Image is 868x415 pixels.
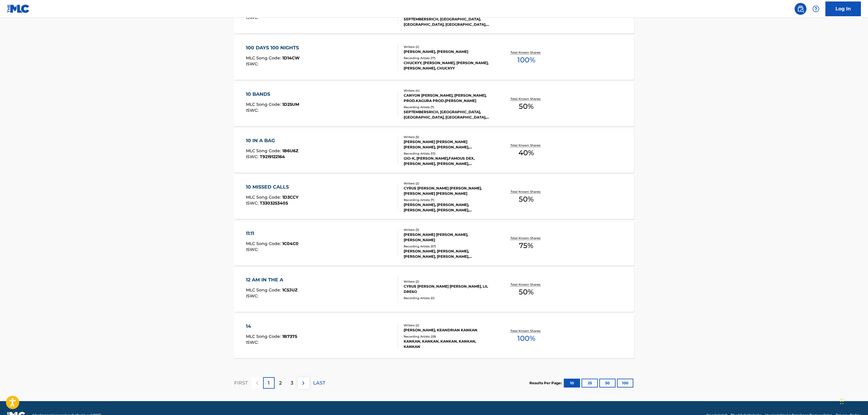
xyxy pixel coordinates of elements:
p: 1 [268,380,270,387]
div: Recording Artists ( 28 ) [404,334,493,339]
span: MLC Song Code : [246,241,282,246]
div: 10 MISSED CALLS [246,184,298,191]
a: 11:11MLC Song Code:1C04C0ISWC:Writers (3)[PERSON_NAME] [PERSON_NAME], [PERSON_NAME]Recording Arti... [234,221,634,265]
div: [PERSON_NAME], KEANDRIAN KANKAN [404,328,493,333]
span: 1C04C0 [282,241,299,246]
div: [PERSON_NAME], [PERSON_NAME], [PERSON_NAME], [PERSON_NAME], [PERSON_NAME] [404,202,493,213]
div: Writers ( 3 ) [404,228,493,232]
span: 1D3CCY [282,194,298,200]
a: 12 AM IN THE AMLC Song Code:1C5JUZISWC:Writers (2)CYRUS [PERSON_NAME] [PERSON_NAME], LIL DRE6ORec... [234,268,634,312]
div: Writers ( 4 ) [404,88,493,93]
div: Recording Artists ( 57 ) [404,244,493,249]
span: MLC Song Code : [246,55,282,61]
p: LAST [313,380,325,387]
span: 1D14CW [282,55,299,61]
img: MLC Logo [7,4,30,13]
div: [PERSON_NAME] [PERSON_NAME] [PERSON_NAME], [PERSON_NAME], [PERSON_NAME] [404,139,493,150]
div: 100 DAYS 100 NIGHTS [246,44,302,51]
div: Writers ( 2 ) [404,279,493,284]
div: 10 BANDS [246,91,299,98]
span: MLC Song Code : [246,334,282,339]
span: MLC Song Code : [246,102,282,107]
div: 14 [246,323,297,330]
div: 11:11 [246,230,299,237]
div: CYRUS [PERSON_NAME] [PERSON_NAME], LIL DRE6O [404,284,493,294]
div: KANKAN, KANKAN, KANKAN, KANKAN, KANKAN [404,339,493,349]
span: 1C5JUZ [282,287,297,293]
div: Writers ( 5 ) [404,135,493,139]
div: Recording Artists ( 0 ) [404,296,493,300]
div: Recording Artists ( 17 ) [404,56,493,60]
span: 40 % [518,147,534,158]
a: 10 BANDSMLC Song Code:1D25UMISWC:Writers (4)CANYON [PERSON_NAME], [PERSON_NAME], PROD.KAGURA PROD... [234,82,634,126]
div: CANYON [PERSON_NAME], [PERSON_NAME], PROD.KAGURA PROD.[PERSON_NAME] [404,93,493,103]
div: [PERSON_NAME] [PERSON_NAME], [PERSON_NAME] [404,232,493,243]
span: 1B7375 [282,334,297,339]
span: MLC Song Code : [246,194,282,200]
span: 1D25UM [282,102,299,107]
div: CYRUS [PERSON_NAME] [PERSON_NAME], [PERSON_NAME] [PERSON_NAME] [404,186,493,196]
span: 75 % [519,240,533,251]
p: Total Known Shares: [511,143,542,147]
a: 10 IN A BAGMLC Song Code:1B6U6ZISWC:T9219122164Writers (5)[PERSON_NAME] [PERSON_NAME] [PERSON_NAM... [234,128,634,173]
span: T3303253405 [260,200,288,206]
p: 2 [279,380,282,387]
div: [PERSON_NAME], [PERSON_NAME], [PERSON_NAME], [PERSON_NAME], [PERSON_NAME] [404,249,493,259]
div: Writers ( 2 ) [404,323,493,328]
span: ISWC : [246,108,260,113]
div: GIO-K, [PERSON_NAME],FAMOUS DEX,[PERSON_NAME], [PERSON_NAME], [PERSON_NAME] (FEAT. FAMOUS DEX & [... [404,156,493,166]
div: Writers ( 2 ) [404,45,493,49]
p: Total Known Shares: [511,97,542,101]
div: SEPTEMBERSRICH, [GEOGRAPHIC_DATA], [GEOGRAPHIC_DATA], [GEOGRAPHIC_DATA], [GEOGRAPHIC_DATA] [404,109,493,120]
div: SEPTEMBERSRICH, [GEOGRAPHIC_DATA], [GEOGRAPHIC_DATA], [GEOGRAPHIC_DATA], [GEOGRAPHIC_DATA] [404,17,493,27]
span: MLC Song Code : [246,287,282,293]
p: Total Known Shares: [511,236,542,240]
span: ISWC : [246,61,260,67]
span: 100 % [517,333,535,344]
img: help [812,5,819,12]
a: 10 MISSED CALLSMLC Song Code:1D3CCYISWC:T3303253405Writers (2)CYRUS [PERSON_NAME] [PERSON_NAME], ... [234,175,634,219]
iframe: Chat Widget [838,387,868,415]
span: 50 % [519,101,534,112]
a: 14MLC Song Code:1B7375ISWC:Writers (2)[PERSON_NAME], KEANDRIAN KANKANRecording Artists (28)KANKAN... [234,314,634,358]
a: Public Search [795,3,806,15]
span: ISWC : [246,154,260,159]
button: 100 [617,379,633,388]
a: 100 DAYS 100 NIGHTSMLC Song Code:1D14CWISWC:Writers (2)[PERSON_NAME], [PERSON_NAME]Recording Arti... [234,35,634,80]
span: MLC Song Code : [246,148,282,153]
span: T9219122164 [260,154,285,159]
p: Total Known Shares: [511,329,542,333]
img: right [300,380,307,387]
span: 50 % [519,194,534,205]
img: search [797,5,804,12]
span: ISWC : [246,340,260,345]
span: ISWC : [246,247,260,252]
span: 100 % [517,55,535,65]
div: CHUCKYY, [PERSON_NAME], [PERSON_NAME], [PERSON_NAME], CHUCKYY [404,60,493,71]
span: ISWC : [246,293,260,299]
div: Drag [840,393,844,410]
p: FIRST [234,380,248,387]
button: 25 [582,379,598,388]
span: ISWC : [246,200,260,206]
button: 50 [599,379,616,388]
p: Results Per Page: [529,380,563,386]
div: Writers ( 2 ) [404,181,493,186]
div: Recording Artists ( 7 ) [404,198,493,202]
div: Recording Artists ( 7 ) [404,105,493,109]
div: 12 AM IN THE A [246,276,297,283]
span: 1B6U6Z [282,148,298,153]
p: 3 [291,380,293,387]
div: Recording Artists ( 13 ) [404,151,493,156]
div: [PERSON_NAME], [PERSON_NAME] [404,49,493,54]
div: 10 IN A BAG [246,137,298,144]
p: Total Known Shares: [511,282,542,287]
p: Total Known Shares: [511,50,542,55]
span: 50 % [519,287,534,297]
a: Log In [825,1,861,16]
button: 10 [564,379,580,388]
p: Total Known Shares: [511,189,542,194]
div: Help [810,3,822,15]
